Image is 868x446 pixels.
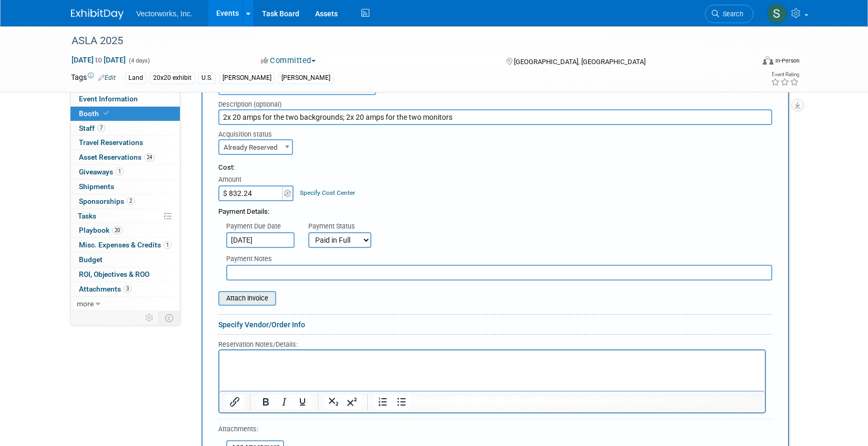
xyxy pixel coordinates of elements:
[79,285,132,293] span: Attachments
[128,57,150,64] span: (4 days)
[79,182,114,191] span: Shipments
[70,238,180,252] a: Misc. Expenses & Credits1
[219,140,292,155] span: Already Reserved
[70,136,180,150] a: Travel Reservations
[136,9,193,18] span: Vectorworks, Inc.
[767,4,787,24] img: Sarah Angley
[218,139,293,155] span: Already Reserved
[343,395,361,409] button: Superscript
[125,72,146,84] div: Land
[70,92,180,106] a: Event Information
[198,72,216,84] div: U.S.
[70,267,180,282] a: ROI, Objectives & ROO
[79,109,111,118] span: Booth
[70,180,180,194] a: Shipments
[79,124,105,132] span: Staff
[71,9,124,19] img: ExhibitDay
[79,168,124,176] span: Giveaways
[218,175,295,185] div: Amount
[79,138,143,147] span: Travel Reservations
[226,395,244,409] button: Insert/edit link
[79,153,155,161] span: Asset Reservations
[70,121,180,136] a: Staff7
[127,197,135,205] span: 2
[719,10,743,18] span: Search
[226,222,292,232] div: Payment Due Date
[68,32,738,50] div: ASLA 2025
[763,56,773,65] img: Format-Inperson.png
[77,299,94,308] span: more
[79,226,123,234] span: Playbook
[257,55,320,66] button: Committed
[775,57,800,65] div: In-Person
[392,395,410,409] button: Bullet list
[71,72,116,84] td: Tags
[104,110,109,116] i: Booth reservation complete
[374,395,392,409] button: Numbered list
[78,212,96,220] span: Tasks
[70,297,180,311] a: more
[79,255,103,264] span: Budget
[70,150,180,164] a: Asset Reservations24
[70,253,180,267] a: Budget
[771,72,799,77] div: Event Rating
[325,395,342,409] button: Subscript
[691,55,800,70] div: Event Format
[705,5,753,23] a: Search
[219,350,765,391] iframe: Rich Text Area
[140,311,159,325] td: Personalize Event Tab Strip
[150,72,195,84] div: 20x20 exhibit
[218,339,766,349] div: Reservation Notes/Details:
[70,165,180,179] a: Giveaways1
[70,107,180,121] a: Booth
[219,72,275,84] div: [PERSON_NAME]
[79,270,149,278] span: ROI, Objectives & ROO
[70,223,180,237] a: Playbook20
[218,201,772,217] div: Payment Details:
[159,311,180,325] td: Toggle Event Tabs
[70,209,180,223] a: Tasks
[218,424,284,437] div: Attachments:
[79,241,171,249] span: Misc. Expenses & Credits
[294,395,311,409] button: Underline
[226,254,772,265] div: Payment Notes
[218,163,772,173] div: Cost:
[218,95,772,109] div: Description (optional)
[514,58,645,66] span: [GEOGRAPHIC_DATA], [GEOGRAPHIC_DATA]
[70,282,180,296] a: Attachments3
[300,189,355,196] a: Specify Cost Center
[144,153,155,161] span: 24
[71,55,126,65] span: [DATE] [DATE]
[164,241,171,249] span: 1
[79,197,135,205] span: Sponsorships
[275,395,293,409] button: Italic
[94,56,104,64] span: to
[257,395,275,409] button: Bold
[124,285,132,293] span: 3
[98,74,116,81] a: Edit
[218,125,298,139] div: Acquisition status
[97,124,105,132] span: 7
[79,95,138,103] span: Event Information
[278,72,334,84] div: [PERSON_NAME]
[112,226,123,234] span: 20
[116,168,124,175] span: 1
[70,194,180,209] a: Sponsorships2
[308,222,379,232] div: Payment Status
[218,320,305,329] a: Specify Vendor/Order Info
